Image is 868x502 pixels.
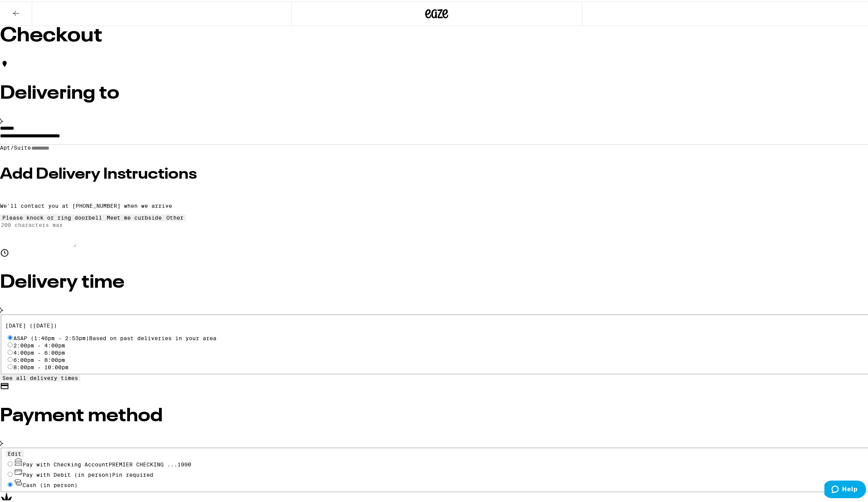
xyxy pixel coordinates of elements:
[112,470,154,476] span: Pin required
[23,481,78,487] span: Cash (in person)
[166,213,184,219] div: Other
[23,460,192,466] span: Pay with Checking Account
[14,355,65,362] label: 6:00pm - 8:00pm
[824,479,866,498] iframe: Opens a widget where you can find more information
[2,213,102,219] div: Please knock or ring doorbell
[6,449,24,456] button: Edit
[14,341,65,347] label: 2:00pm - 4:00pm
[14,348,65,354] label: 4:00pm - 6:00pm
[14,363,69,369] label: 8:00pm - 10:00pm
[107,213,162,219] div: Meet me curbside
[104,213,164,220] button: Meet me curbside
[14,334,217,340] span: ASAP (1:46pm - 2:53pm)
[89,334,217,340] span: Based on past deliveries in your area
[164,213,186,220] button: Other
[23,470,112,476] span: Pay with Debit (in person)
[2,373,78,380] span: See all delivery times
[109,460,192,466] span: PREMIER CHECKING ...1990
